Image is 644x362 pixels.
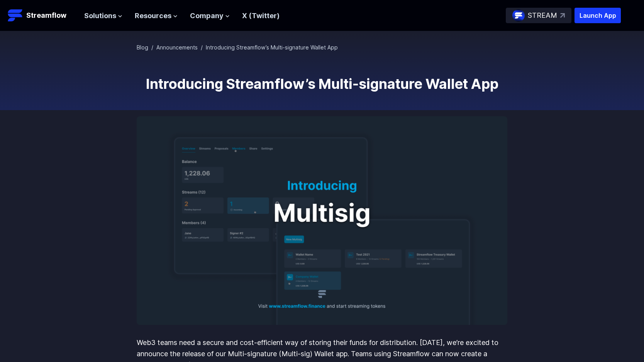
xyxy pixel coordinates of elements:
img: Introducing Streamflow’s Multi-signature Wallet App [137,116,507,325]
h1: Introducing Streamflow’s Multi-signature Wallet App [137,76,507,92]
span: Resources [135,10,171,22]
a: STREAM [506,8,571,23]
img: Streamflow Logo [8,8,23,23]
a: Announcements [156,44,198,51]
img: top-right-arrow.svg [560,13,565,18]
button: Company [190,10,230,22]
img: streamflow-logo-circle.png [512,9,525,22]
span: Company [190,10,224,22]
a: X (Twitter) [242,12,280,20]
span: Solutions [84,10,116,22]
button: Solutions [84,10,122,22]
a: Streamflow [8,8,76,23]
button: Launch App [575,8,621,23]
a: Blog [137,44,148,51]
p: Streamflow [26,10,66,21]
p: STREAM [528,10,557,21]
span: / [151,44,153,51]
button: Resources [135,10,178,22]
span: / [201,44,203,51]
span: Introducing Streamflow’s Multi-signature Wallet App [206,44,338,51]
